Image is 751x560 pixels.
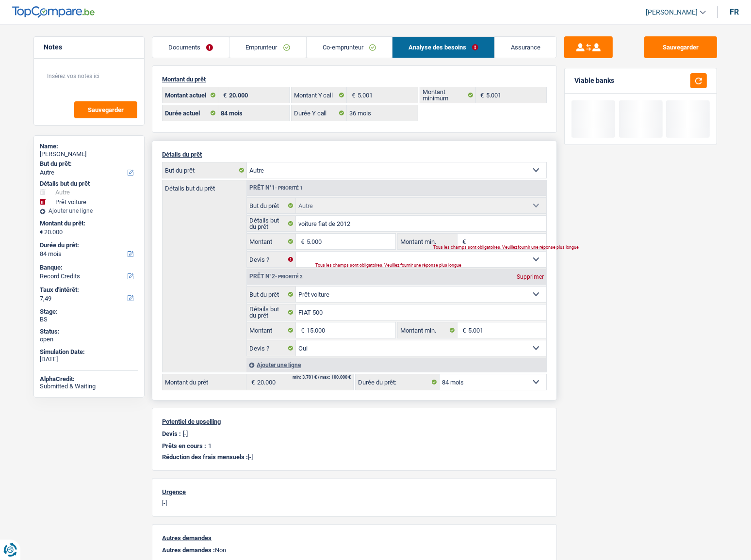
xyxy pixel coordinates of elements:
span: € [296,322,307,338]
div: Tous les champs sont obligatoires. Veuillez fournir une réponse plus longue [315,263,522,267]
div: Submitted & Waiting [40,383,138,390]
span: Autres demandes : [162,546,215,554]
span: € [457,322,468,338]
div: Simulation Date: [40,348,138,356]
label: Montant du prêt [163,374,246,390]
div: Prêt n°2 [247,273,305,280]
div: Viable banks [574,77,614,85]
a: Co-emprunteur [307,37,392,58]
h5: Notes [44,43,134,51]
div: [DATE] [40,355,138,363]
a: Emprunteur [229,37,306,58]
p: Montant du prêt [162,76,547,83]
img: TopCompare Logo [12,6,95,18]
p: Non [162,546,547,554]
div: Tous les champs sont obligatoires. Veuillez fournir une réponse plus longue [433,245,535,249]
div: [PERSON_NAME] [40,150,138,158]
label: Devis ? [247,252,296,267]
label: Taux d'intérêt: [40,286,136,294]
label: Détails but du prêt [247,216,296,231]
span: € [218,87,229,103]
div: min: 3.701 € / max: 100.000 € [293,375,351,380]
button: Sauvegarder [644,36,717,58]
p: [-] [162,499,547,507]
p: Prêts en cours : [162,442,206,449]
a: Analyse des besoins [392,37,494,58]
label: Montant minimum [420,87,476,103]
span: € [457,234,468,249]
label: Durée Y call [292,105,347,121]
label: But du prêt [247,198,296,213]
div: AlphaCredit: [40,375,138,383]
div: Status: [40,328,138,336]
div: Ajouter une ligne [40,208,138,214]
div: BS [40,316,138,323]
label: But du prêt [163,162,247,178]
p: Autres demandes [162,534,547,542]
label: Montant actuel [163,87,218,103]
label: Montant Y call [292,87,347,103]
div: Ajouter une ligne [246,358,546,372]
div: Stage: [40,308,138,316]
p: Devis : [162,430,181,437]
div: Prêt n°1 [247,185,305,191]
label: Devis ? [247,340,296,356]
a: Assurance [495,37,556,58]
div: Name: [40,143,138,150]
label: Montant [247,322,296,338]
p: [-] [162,453,547,461]
span: Réduction des frais mensuels : [162,453,248,461]
a: Documents [152,37,229,58]
span: - Priorité 1 [275,185,303,191]
span: € [347,87,358,103]
label: Durée du prêt: [40,241,136,249]
p: 1 [208,442,212,449]
p: Urgence [162,488,547,496]
label: But du prêt [247,287,296,302]
label: Détails but du prêt [163,180,246,192]
span: Sauvegarder [88,107,124,113]
div: Supprimer [514,274,546,280]
label: Montant du prêt: [40,220,136,227]
p: Potentiel de upselling [162,418,547,425]
label: Montant min. [398,322,457,338]
p: Détails du prêt [162,151,547,158]
label: Banque: [40,264,136,272]
span: € [246,374,257,390]
div: open [40,336,138,343]
button: Sauvegarder [74,101,137,118]
label: Durée actuel [163,105,218,121]
label: Montant min. [398,234,457,249]
a: [PERSON_NAME] [638,4,706,20]
div: Détails but du prêt [40,180,138,188]
p: [-] [183,430,188,437]
label: But du prêt: [40,160,136,168]
span: - Priorité 2 [275,274,303,279]
label: Montant [247,234,296,249]
div: fr [730,7,739,16]
label: Détails but du prêt [247,304,296,320]
span: € [476,87,487,103]
span: € [296,234,307,249]
span: [PERSON_NAME] [646,8,698,16]
label: Durée du prêt: [356,374,440,390]
span: € [40,228,43,236]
